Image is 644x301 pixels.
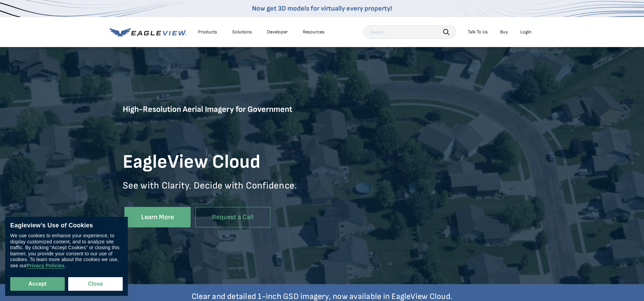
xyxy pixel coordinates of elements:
[124,207,191,228] a: Learn More
[123,104,322,145] h5: High-Resolution Aerial Imagery for Government
[195,207,270,228] a: Request a Call
[252,4,392,13] a: Now get 3D models for virtually every property!
[267,29,288,35] a: Developer
[10,222,123,229] div: Eagleview’s Use of Cookies
[10,277,65,291] button: Accept
[232,29,252,35] div: Solutions
[27,263,64,269] a: Privacy Policies
[123,150,322,174] h1: EagleView Cloud
[468,29,488,35] div: Talk To Us
[303,29,325,35] div: Resources
[123,180,322,202] p: See with Clarity. Decide with Confidence.
[363,25,456,39] input: Search
[322,112,522,225] iframe: EagleView Cloud Overview
[10,233,123,269] div: We use cookies to enhance your experience, to display customized content, and to analyze site tra...
[520,29,531,35] div: Login
[500,29,508,35] a: Buy
[68,277,123,291] button: Close
[198,29,217,35] div: Products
